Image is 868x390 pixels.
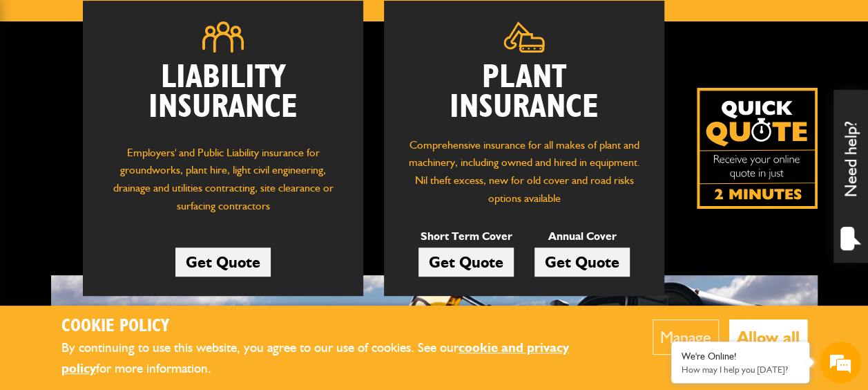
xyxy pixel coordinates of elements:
button: Allow all [729,319,807,355]
button: Manage [653,319,719,355]
h2: Plant Insurance [405,63,644,122]
a: Get Quote [175,248,271,277]
p: Comprehensive insurance for all makes of plant and machinery, including owned and hired in equipm... [405,136,644,207]
p: Annual Cover [534,228,630,245]
p: Employers' and Public Liability insurance for groundworks, plant hire, light civil engineering, d... [104,144,343,222]
div: We're Online! [682,351,799,362]
p: How may I help you today? [682,364,799,375]
p: By continuing to use this website, you agree to our use of cookies. See our for more information. [61,337,610,380]
a: Get Quote [534,248,630,277]
h2: Cookie Policy [61,316,610,337]
div: Need help? [833,90,868,263]
p: Short Term Cover [418,228,514,245]
h2: Liability Insurance [104,63,343,130]
a: Get Quote [418,248,514,277]
a: cookie and privacy policy [61,340,569,377]
img: Quick Quote [697,88,818,209]
a: Get your insurance quote isn just 2-minutes [697,88,818,209]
